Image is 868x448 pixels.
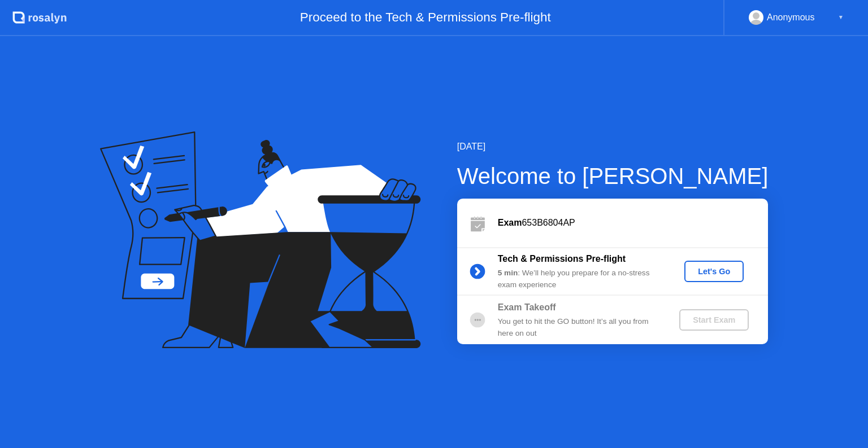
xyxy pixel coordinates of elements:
div: [DATE] [457,140,769,153]
div: You get to hit the GO button! It’s all you from here on out [498,316,661,339]
b: Exam Takeoff [498,302,556,312]
div: : We’ll help you prepare for a no-stress exam experience [498,267,661,291]
b: 5 min [498,269,518,277]
div: 653B6804AP [498,216,768,230]
div: Let's Go [689,267,739,276]
div: Welcome to [PERSON_NAME] [457,159,769,193]
div: ▼ [838,10,844,25]
button: Let's Go [684,261,744,282]
button: Start Exam [679,309,749,331]
b: Exam [498,218,522,227]
b: Tech & Permissions Pre-flight [498,254,626,263]
div: Anonymous [767,10,815,25]
div: Start Exam [684,315,744,324]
